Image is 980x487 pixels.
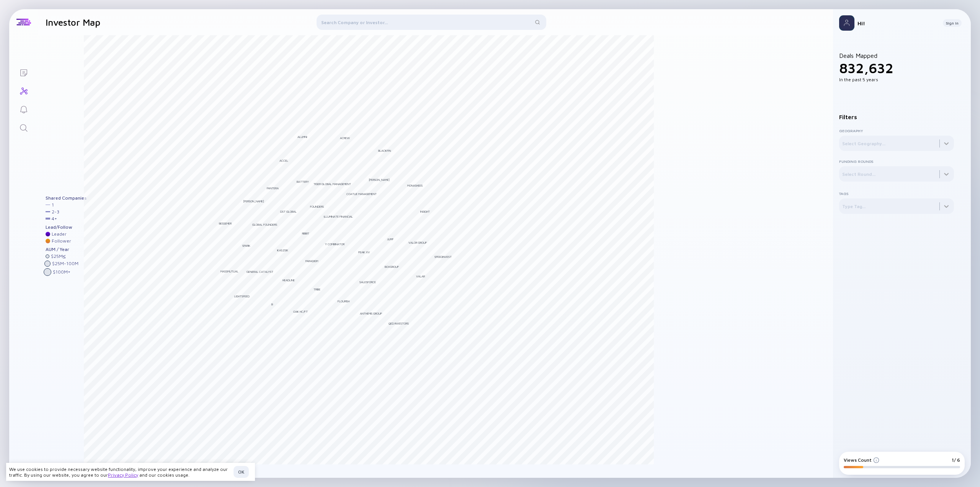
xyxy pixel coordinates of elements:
div: Lead/Follow [46,225,87,230]
div: General Catalyst [247,270,273,274]
div: 4 + [52,216,57,221]
div: $ 25M [51,254,66,259]
div: Coatue Management [346,192,377,196]
div: 1 [52,202,54,208]
div: Ribbit [302,231,309,235]
div: Views Count [844,457,879,463]
div: Insight [420,210,430,213]
div: Oak HC/FT [293,310,308,313]
div: 1/ 6 [952,457,960,463]
div: ACrew [340,136,350,140]
div: Valor Group [408,241,427,244]
div: [PERSON_NAME] [369,178,390,182]
div: ≤ [63,254,66,259]
div: Tribe [314,287,320,291]
div: We use cookies to provide necessary website functionality, improve your experience and analyze ou... [9,466,230,478]
button: Sign In [943,19,962,27]
button: OK [234,466,249,478]
div: Illuminate Financial [324,215,353,218]
div: Shared Companies [46,195,87,201]
a: Lists [9,63,38,81]
div: 2 - 3 [52,209,59,215]
div: Anthemis Group [360,312,382,315]
div: Valar [416,274,425,278]
div: Deals Mapped [839,52,954,82]
a: Reminders [9,100,38,118]
div: Alumni [297,135,307,139]
div: B [271,302,273,306]
div: KaszeK [277,248,288,252]
div: Speedinvest [434,255,452,259]
div: Spark [242,244,250,248]
div: [PERSON_NAME] [243,199,264,203]
div: Monashees [407,184,423,187]
div: DST Global [280,210,297,213]
div: $ 25M - 100M [52,261,78,266]
h1: Investor Map [46,17,100,28]
a: Search [9,118,38,136]
div: Y Combinator [325,242,345,246]
span: 832,632 [839,60,893,76]
div: Lightspeed [234,294,250,298]
div: Founders [310,205,324,208]
div: Salesforce [359,280,376,284]
img: Profile Picture [839,15,854,31]
div: Paradigm [305,259,318,263]
div: Accel [279,159,288,162]
div: Flourish [338,299,350,303]
div: BoxGroup [385,265,399,269]
div: Jump [387,237,394,241]
div: AUM / Year [46,247,87,252]
div: BlackFin [378,149,391,152]
div: Leader [52,231,67,237]
div: Peak XV [358,250,370,254]
div: Pantera [267,186,279,190]
div: Battery [297,180,309,184]
a: Investor Map [9,81,38,100]
div: Headline [283,278,295,282]
a: Privacy Policy [108,472,138,478]
div: Filters [839,114,954,120]
div: QED Investors [389,321,409,325]
div: Tiger Global Management [314,182,351,186]
div: Hi! [857,20,937,26]
div: Follower [52,238,71,244]
div: In the past 5 years [839,77,954,82]
div: $ 100M + [53,269,70,275]
div: Bessemer [219,221,232,225]
div: Global Founders [252,223,277,226]
div: MassMutual [220,269,238,273]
